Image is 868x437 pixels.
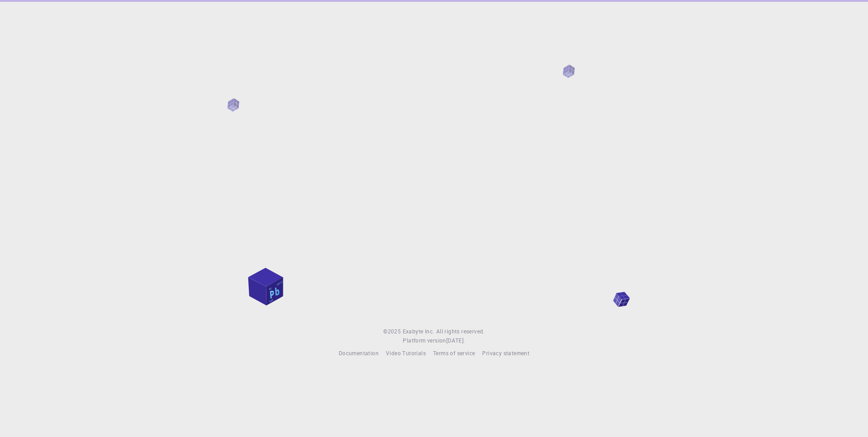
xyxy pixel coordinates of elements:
[446,336,465,345] a: [DATE].
[433,349,475,358] a: Terms of service
[446,337,465,344] span: [DATE] .
[482,349,529,357] span: Privacy statement
[383,327,402,336] span: © 2025
[339,349,379,358] a: Documentation
[386,349,426,357] span: Video Tutorials
[403,328,434,335] span: Exabyte Inc.
[403,327,434,336] a: Exabyte Inc.
[482,349,529,358] a: Privacy statement
[436,327,485,336] span: All rights reserved.
[403,336,446,345] span: Platform version
[339,349,379,357] span: Documentation
[433,349,475,357] span: Terms of service
[386,349,426,358] a: Video Tutorials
